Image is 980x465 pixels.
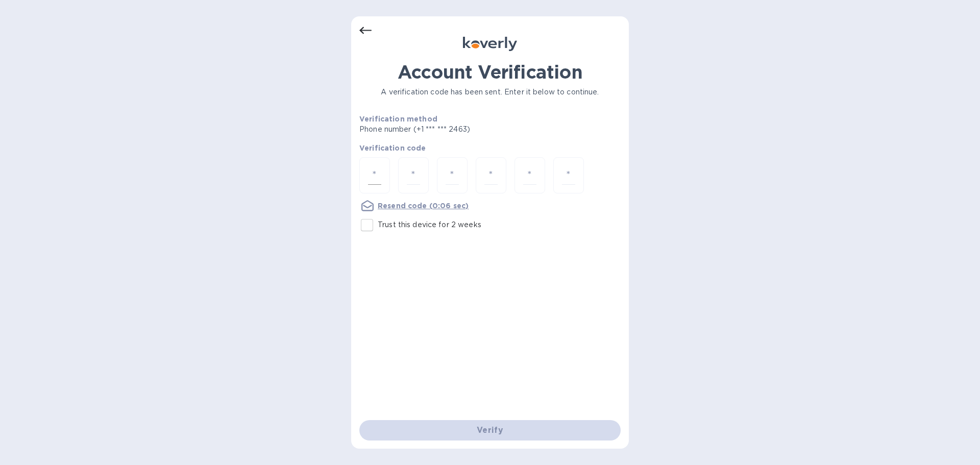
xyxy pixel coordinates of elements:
[378,202,469,210] u: Resend code (0:06 sec)
[359,61,621,83] h1: Account Verification
[359,143,621,153] p: Verification code
[359,87,621,97] p: A verification code has been sent. Enter it below to continue.
[359,115,437,123] b: Verification method
[359,124,548,135] p: Phone number (+1 *** *** 2463)
[378,219,481,230] p: Trust this device for 2 weeks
